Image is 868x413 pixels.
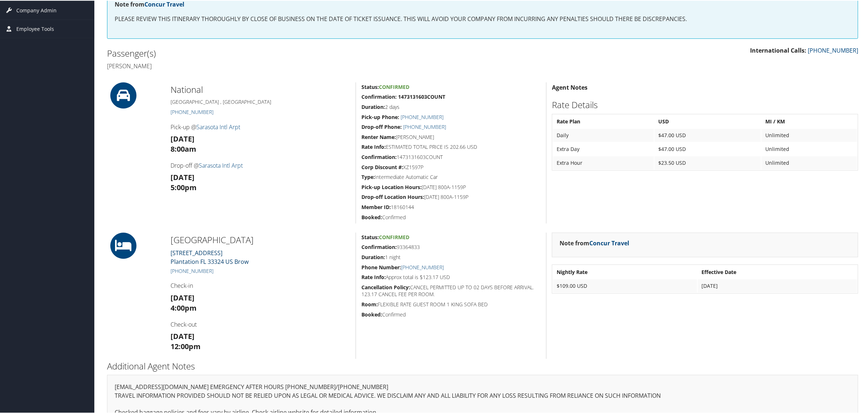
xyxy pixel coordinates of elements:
[361,263,401,270] strong: Phone Number:
[361,83,379,90] strong: Status:
[196,122,240,130] a: Sarasota Intl Arpt
[361,300,541,307] h5: FLEXIBLE RATE GUEST ROOM 1 KING SOFA BED
[553,128,654,141] td: Daily
[361,283,541,297] h5: CANCEL PERMITTED UP TO 02 DAYS BEFORE ARRIVAL. 123.17 CANCEL FEE PER ROOM.
[750,46,806,54] strong: International Calls:
[199,161,243,169] a: Sarasota Intl Arpt
[16,1,57,19] span: Company Admin
[589,238,629,246] a: Concur Travel
[698,279,857,292] td: [DATE]
[361,243,397,250] strong: Confirmation:
[107,61,477,69] h4: [PERSON_NAME]
[171,133,195,143] strong: [DATE]
[171,267,213,274] a: [PHONE_NUMBER]
[171,172,195,181] strong: [DATE]
[361,133,396,140] strong: Renter Name:
[107,359,858,372] h2: Additional Agent Notes
[655,128,761,141] td: $47.00 USD
[171,182,197,192] strong: 5:00pm
[115,390,851,400] p: TRAVEL INFORMATION PROVIDED SHOULD NOT BE RELIED UPON AS LEGAL OR MEDICAL ADVICE. WE DISCLAIM ANY...
[553,279,697,292] td: $109.00 USD
[361,203,391,210] strong: Member ID:
[361,173,375,180] strong: Type:
[171,292,195,302] strong: [DATE]
[401,113,443,120] a: [PHONE_NUMBER]
[361,183,422,190] strong: Pick-up Location Hours:
[762,142,857,155] td: Unlimited
[361,173,541,180] h5: Intermediate Automatic Car
[361,300,378,307] strong: Room:
[361,203,541,210] h5: 18160144
[171,108,213,115] a: [PHONE_NUMBER]
[171,320,350,328] h4: Check-out
[655,142,761,155] td: $47.00 USD
[361,233,379,240] strong: Status:
[171,248,249,265] a: [STREET_ADDRESS]Plantation FL 33324 US Brow
[553,156,654,169] td: Extra Hour
[361,103,541,110] h5: 2 days
[401,263,444,270] a: [PHONE_NUMBER]
[553,142,654,155] td: Extra Day
[171,331,195,340] strong: [DATE]
[762,114,857,127] th: MI / KM
[361,153,541,160] h5: 1473131603COUNT
[361,193,541,200] h5: [DATE] 800A-1159P
[171,302,197,312] strong: 4:00pm
[16,19,54,37] span: Employee Tools
[762,128,857,141] td: Unlimited
[361,273,386,280] strong: Rate Info:
[361,93,445,99] strong: Confirmation: 1473131603COUNT
[655,156,761,169] td: $23.50 USD
[171,143,196,153] strong: 8:00am
[361,153,397,160] strong: Confirmation:
[560,238,629,246] strong: Note from
[361,213,541,220] h5: Confirmed
[171,341,201,351] strong: 12:00pm
[762,156,857,169] td: Unlimited
[361,213,382,220] strong: Booked:
[361,283,410,290] strong: Cancellation Policy:
[361,193,424,200] strong: Drop-off Location Hours:
[403,123,446,130] a: [PHONE_NUMBER]
[171,83,350,95] h2: National
[171,122,350,130] h4: Pick-up @
[361,183,541,190] h5: [DATE] 800A-1159P
[552,83,587,91] strong: Agent Notes
[361,123,402,130] strong: Drop-off Phone:
[171,281,350,289] h4: Check-in
[171,161,350,169] h4: Drop-off @
[698,265,857,278] th: Effective Date
[361,310,382,317] strong: Booked:
[808,46,858,54] a: [PHONE_NUMBER]
[655,114,761,127] th: USD
[553,114,654,127] th: Rate Plan
[115,14,851,23] p: PLEASE REVIEW THIS ITINERARY THOROUGHLY BY CLOSE OF BUSINESS ON THE DATE OF TICKET ISSUANCE. THIS...
[171,98,350,105] h5: [GEOGRAPHIC_DATA] , [GEOGRAPHIC_DATA]
[107,46,477,59] h2: Passenger(s)
[379,233,409,240] span: Confirmed
[361,103,385,110] strong: Duration:
[361,310,541,318] h5: Confirmed
[361,163,541,170] h5: XZ1597P
[361,253,541,260] h5: 1 night
[361,273,541,280] h5: Approx total is $123.17 USD
[552,98,858,110] h2: Rate Details
[171,233,350,245] h2: [GEOGRAPHIC_DATA]
[361,143,386,150] strong: Rate Info:
[553,265,697,278] th: Nightly Rate
[361,243,541,250] h5: 93364833
[361,143,541,150] h5: ESTIMATED TOTAL PRICE IS 202.66 USD
[361,163,403,170] strong: Corp Discount #:
[379,83,409,90] span: Confirmed
[361,113,399,120] strong: Pick-up Phone:
[361,253,385,260] strong: Duration:
[361,133,541,140] h5: [PERSON_NAME]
